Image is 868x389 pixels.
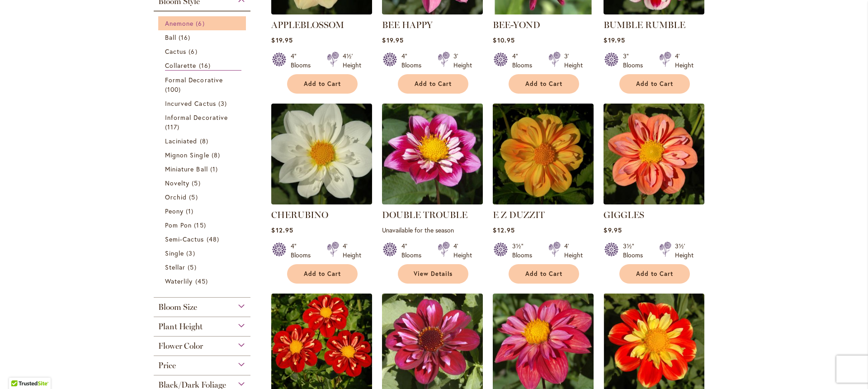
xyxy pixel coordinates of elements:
div: 4" Blooms [401,52,427,70]
a: Miniature Ball 1 [165,164,241,174]
div: 4' Height [453,242,472,260]
button: Add to Cart [287,264,358,284]
span: 8 [212,150,222,160]
span: 8 [200,136,211,146]
span: 1 [186,206,196,216]
span: 15 [194,220,208,230]
span: $12.95 [493,226,514,234]
span: 6 [189,47,199,56]
a: BEE-YOND [493,19,540,30]
span: Ball [165,33,176,42]
span: $19.95 [271,36,292,44]
div: 3½" Blooms [512,242,538,260]
a: BEE-YOND [493,8,594,16]
p: Unavailable for the season [382,226,483,234]
span: Pom Pon [165,221,192,229]
span: 3 [186,248,197,258]
span: Collarette [165,61,197,70]
div: 3½' Height [675,242,693,260]
span: Mignon Single [165,151,209,159]
button: Add to Cart [509,74,579,94]
a: Formal Decorative 100 [165,75,241,94]
a: Stellar 5 [165,262,241,272]
div: 4" Blooms [401,242,427,260]
span: Incurved Cactus [165,99,216,108]
div: 3' Height [453,52,472,70]
a: Anemone 6 [165,19,241,28]
div: 4" Blooms [291,52,316,70]
a: BEE HAPPY [382,19,433,30]
span: 45 [195,276,210,286]
div: 4" Blooms [291,242,316,260]
a: Collarette 16 [165,61,241,71]
span: $9.95 [604,226,622,234]
img: DOUBLE TROUBLE [382,104,483,204]
a: Informal Decorative 117 [165,113,241,132]
a: E Z DUZZIT [493,198,594,206]
span: Add to Cart [415,80,452,88]
button: Add to Cart [619,264,690,284]
span: Novelty [165,179,189,187]
span: Single [165,249,184,257]
span: $12.95 [271,226,293,234]
a: GIGGLES [604,209,644,220]
a: Orchid 5 [165,192,241,202]
div: 4' Height [675,52,693,70]
div: 4½' Height [343,52,361,70]
span: Price [158,361,176,370]
span: Plant Height [158,322,203,332]
span: Add to Cart [525,80,562,88]
a: Pom Pon 15 [165,220,241,230]
button: Add to Cart [287,74,358,94]
div: 4' Height [343,242,361,260]
div: 3" Blooms [623,52,648,70]
a: Semi-Cactus 48 [165,234,241,244]
a: Single 3 [165,248,241,258]
span: $19.95 [604,36,625,44]
span: Waterlily [165,277,193,285]
span: 5 [189,192,200,202]
a: DOUBLE TROUBLE [382,209,467,220]
span: Peony [165,207,184,215]
a: Cactus 6 [165,47,241,56]
span: Flower Color [158,341,203,351]
button: Add to Cart [398,74,468,94]
span: View Details [414,270,453,278]
span: 117 [165,122,182,132]
span: 16 [179,33,193,42]
div: 3½" Blooms [623,242,648,260]
img: CHERUBINO [271,104,372,204]
span: Add to Cart [636,270,673,278]
span: 48 [207,234,222,244]
span: $19.95 [382,36,403,44]
span: Add to Cart [525,270,562,278]
span: Semi-Cactus [165,235,204,243]
span: Miniature Ball [165,165,208,173]
span: Add to Cart [304,80,341,88]
span: Laciniated [165,137,198,145]
img: E Z DUZZIT [493,104,594,204]
a: APPLEBLOSSOM [271,19,344,30]
a: APPLEBLOSSOM [271,8,372,16]
div: 4" Blooms [512,52,538,70]
a: Incurved Cactus 3 [165,99,241,108]
a: View Details [398,264,468,284]
a: Mignon Single 8 [165,150,241,160]
button: Add to Cart [619,74,690,94]
a: Novelty 5 [165,178,241,188]
span: Formal Decorative [165,76,223,84]
span: Stellar [165,263,185,271]
span: 100 [165,85,183,94]
a: Ball 16 [165,33,241,42]
span: Cactus [165,47,186,56]
span: $10.95 [493,36,514,44]
a: DOUBLE TROUBLE [382,198,483,206]
span: Add to Cart [636,80,673,88]
a: Laciniated 8 [165,136,241,146]
span: Bloom Size [158,302,197,312]
a: BUMBLE RUMBLE [604,8,704,16]
img: GIGGLES [604,104,704,204]
span: Orchid [165,193,187,201]
a: E Z DUZZIT [493,209,545,220]
a: CHERUBINO [271,198,372,206]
